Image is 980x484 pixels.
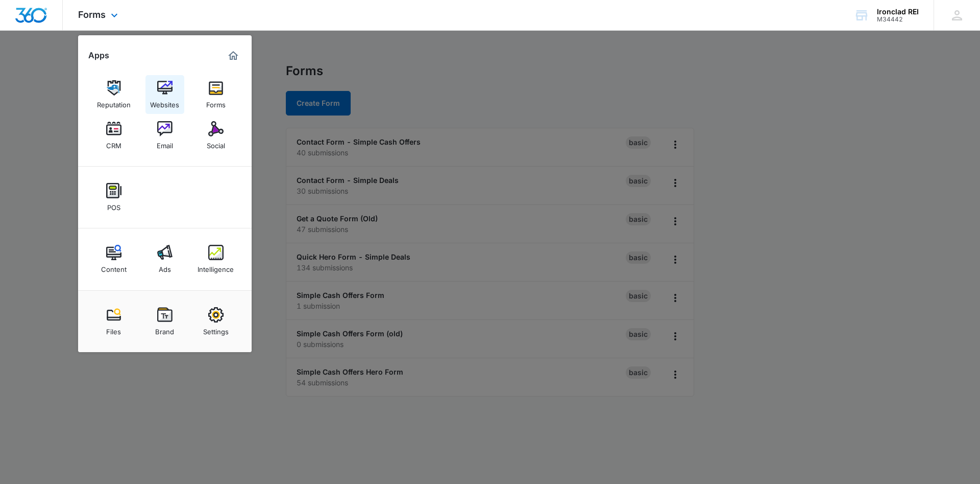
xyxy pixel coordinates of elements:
div: Settings [203,322,229,336]
h2: Apps [88,51,109,60]
div: Websites [150,96,179,109]
a: Social [197,116,235,155]
div: CRM [106,136,121,150]
a: Websites [145,75,184,114]
div: Forms [206,96,226,109]
div: Reputation [97,96,131,109]
div: account name [877,8,919,16]
div: Brand [155,322,174,336]
a: Files [94,302,133,341]
div: Intelligence [198,260,234,273]
div: Files [106,322,121,336]
div: Content [101,260,127,273]
a: Forms [197,75,235,114]
div: POS [107,198,120,212]
a: Intelligence [197,240,235,279]
a: Content [94,240,133,279]
a: POS [94,178,133,217]
a: Ads [145,240,184,279]
div: Social [207,136,225,150]
a: Brand [145,302,184,341]
div: Email [157,136,173,150]
div: Ads [159,260,171,273]
span: Forms [78,9,106,20]
a: Marketing 360® Dashboard [225,48,241,64]
a: Email [145,116,184,155]
a: Settings [197,302,235,341]
a: CRM [94,116,133,155]
a: Reputation [94,75,133,114]
div: account id [877,16,919,23]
